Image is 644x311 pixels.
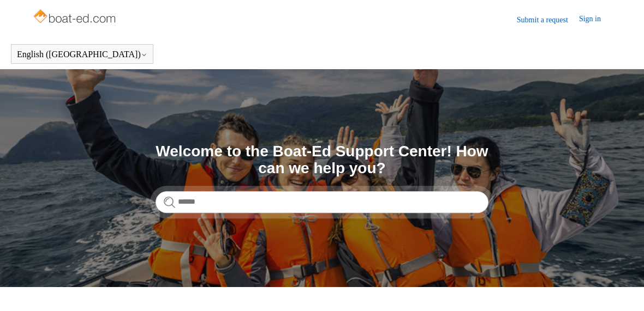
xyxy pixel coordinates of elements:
a: Sign in [579,13,612,26]
input: Search [156,191,488,213]
a: Submit a request [517,14,579,26]
h1: Welcome to the Boat-Ed Support Center! How can we help you? [156,143,488,177]
div: Live chat [616,283,644,311]
button: English ([GEOGRAPHIC_DATA]) [17,50,147,59]
img: Boat-Ed Help Center home page [32,7,119,28]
